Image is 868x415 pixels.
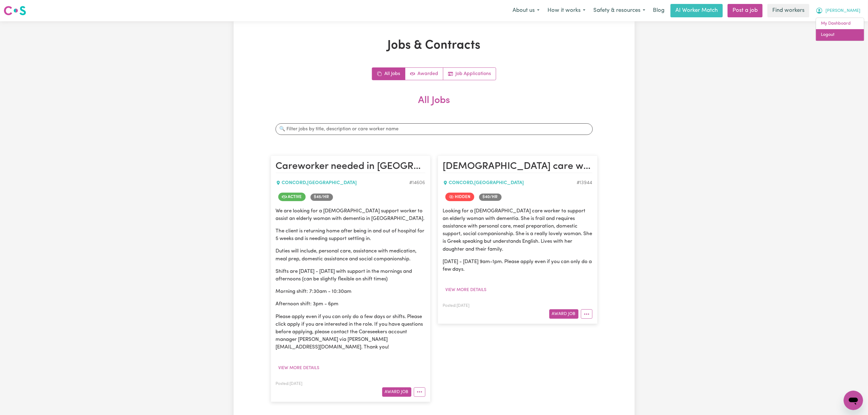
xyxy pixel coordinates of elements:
iframe: Button to launch messaging window, conversation in progress [844,391,863,410]
button: View more details [276,363,322,373]
img: Careseekers logo [4,5,26,16]
a: All jobs [372,68,405,80]
a: My Dashboard [816,18,864,29]
button: My Account [812,4,864,17]
div: Job ID #14606 [410,179,425,187]
div: Job ID #13944 [577,179,592,187]
a: Logout [816,29,864,41]
span: Posted: [DATE] [443,304,470,308]
p: Looking for a [DEMOGRAPHIC_DATA] care worker to support an elderly woman with dementia. She is fr... [443,207,592,253]
span: Job is active [278,193,306,201]
a: Job applications [443,68,496,80]
p: Please apply even if you can only do a few days or shifts. Please click apply if you are interest... [276,313,425,351]
div: My Account [816,18,864,41]
a: Find workers [767,4,809,17]
span: Job rate per hour [479,194,502,201]
div: CONCORD , [GEOGRAPHIC_DATA] [443,179,577,187]
div: CONCORD , [GEOGRAPHIC_DATA] [276,179,410,187]
button: Award Job [549,309,578,319]
p: The client is returning home after being in and out of hospital for 5 weeks and is needing suppor... [276,227,425,242]
button: More options [414,387,425,397]
h2: Careworker needed in Concord NSW [276,161,425,173]
span: [PERSON_NAME] [825,8,860,14]
span: Job is hidden [445,193,474,201]
p: We are looking for a [DEMOGRAPHIC_DATA] support worker to assist an elderly woman with dementia i... [276,207,425,222]
button: About us [509,4,544,17]
button: Award Job [382,387,411,397]
a: Active jobs [405,68,443,80]
p: Shifts are [DATE] - [DATE] with support in the mornings and afternoons (can be slightly flexible ... [276,268,425,283]
span: Job rate per hour [310,194,333,201]
input: 🔍 Filter jobs by title, description or care worker name [276,123,593,135]
p: [DATE] - [DATE] 9am-1pm. Please apply even if you can only do a few days. [443,258,592,273]
p: Morning shift: 7:30am - 10:30am [276,288,425,295]
span: Posted: [DATE] [276,382,303,386]
button: More options [581,309,592,319]
a: Post a job [728,4,763,17]
a: Blog [649,4,668,17]
button: How it works [544,4,589,17]
button: Safety & resources [589,4,649,17]
h2: All Jobs [271,95,598,116]
p: Afternoon shift: 3pm - 6pm [276,300,425,308]
h2: Female care worker needed to support woman with dementia [443,161,592,173]
h1: Jobs & Contracts [271,38,598,53]
a: AI Worker Match [671,4,723,17]
p: Duties will include, personal care, assistance with medication, meal prep, domestic assistance an... [276,248,425,263]
a: Careseekers logo [4,4,26,18]
button: View more details [443,285,489,295]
